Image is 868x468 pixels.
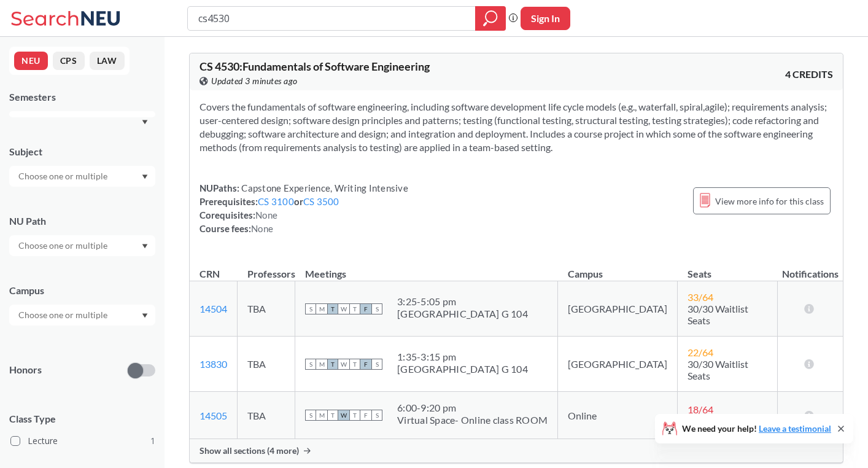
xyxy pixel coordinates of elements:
span: View more info for this class [715,193,824,209]
td: [GEOGRAPHIC_DATA] [558,337,678,392]
div: Show all sections (4 more) [190,439,843,462]
div: 1:35 - 3:15 pm [397,351,528,363]
span: T [327,303,338,314]
span: 33 / 64 [688,291,713,303]
span: S [305,410,316,421]
span: M [316,410,327,421]
div: Subject [9,145,155,158]
td: Online [558,392,678,439]
div: Campus [9,284,155,297]
div: NUPaths: Prerequisites: or Corequisites: Course fees: [200,181,408,235]
a: 14504 [200,303,227,314]
button: NEU [14,52,48,70]
span: Updated 3 minutes ago [211,74,298,88]
svg: Dropdown arrow [142,174,148,179]
span: S [305,359,316,370]
td: TBA [238,281,295,337]
input: Choose one or multiple [12,308,115,322]
span: Show all sections (4 more) [200,445,299,456]
span: 1 [150,434,155,448]
span: M [316,303,327,314]
button: Sign In [521,7,570,30]
div: Dropdown arrow [9,235,155,256]
span: None [251,223,273,234]
span: None [255,209,277,220]
span: S [371,359,382,370]
th: Meetings [295,255,558,281]
input: Class, professor, course number, "phrase" [197,8,467,29]
span: W [338,359,349,370]
span: CS 4530 : Fundamentals of Software Engineering [200,60,430,73]
div: Semesters [9,90,155,104]
span: We need your help! [682,424,831,433]
div: NU Path [9,214,155,228]
div: 6:00 - 9:20 pm [397,402,548,414]
span: 22 / 64 [688,346,713,358]
span: M [316,359,327,370]
label: Lecture [10,433,155,449]
span: Class Type [9,412,155,426]
span: F [360,359,371,370]
th: Notifications [778,255,843,281]
div: CRN [200,267,220,281]
span: F [360,410,371,421]
div: Virtual Space- Online class ROOM [397,414,548,426]
p: Honors [9,363,42,377]
span: Capstone Experience, Writing Intensive [239,182,408,193]
a: CS 3100 [258,196,294,207]
a: 13830 [200,358,227,370]
span: S [371,410,382,421]
th: Seats [678,255,778,281]
span: T [349,410,360,421]
div: [GEOGRAPHIC_DATA] G 104 [397,363,528,375]
svg: magnifying glass [483,10,498,27]
span: 30/30 Waitlist Seats [688,303,748,326]
span: 30/30 Waitlist Seats [688,358,748,381]
div: 3:25 - 5:05 pm [397,295,528,308]
span: T [349,359,360,370]
span: S [371,303,382,314]
svg: Dropdown arrow [142,120,148,125]
span: T [349,303,360,314]
span: 4 CREDITS [785,68,833,81]
span: W [338,303,349,314]
a: CS 3500 [303,196,339,207]
td: TBA [238,337,295,392]
div: [GEOGRAPHIC_DATA] G 104 [397,308,528,320]
td: TBA [238,392,295,439]
span: S [305,303,316,314]
span: T [327,359,338,370]
span: W [338,410,349,421]
button: LAW [90,52,125,70]
section: Covers the fundamentals of software engineering, including software development life cycle models... [200,100,833,154]
div: Dropdown arrow [9,166,155,187]
span: 18 / 64 [688,404,713,415]
button: CPS [53,52,85,70]
span: F [360,303,371,314]
div: magnifying glass [475,6,506,31]
th: Professors [238,255,295,281]
td: [GEOGRAPHIC_DATA] [558,281,678,337]
input: Choose one or multiple [12,169,115,184]
span: T [327,410,338,421]
svg: Dropdown arrow [142,313,148,318]
svg: Dropdown arrow [142,244,148,249]
input: Choose one or multiple [12,238,115,253]
th: Campus [558,255,678,281]
a: Leave a testimonial [759,423,831,434]
a: 14505 [200,410,227,421]
div: Dropdown arrow [9,305,155,326]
